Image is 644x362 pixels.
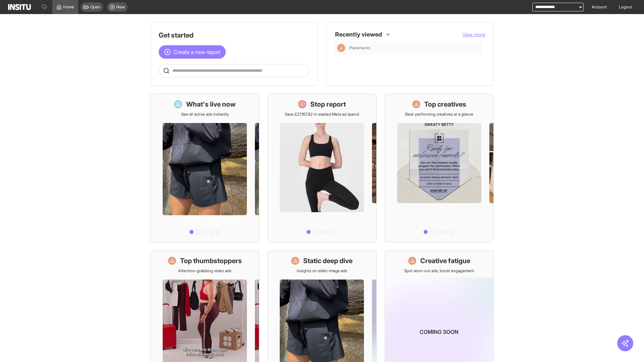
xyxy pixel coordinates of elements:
h1: Top creatives [424,100,466,109]
a: Top creativesBest-performing creatives at a glance [385,94,494,242]
a: Stop reportSave £27,167.82 in wasted Meta ad spend [267,94,376,242]
p: Best-performing creatives at a glance [405,112,473,117]
span: Create a new report [173,48,220,56]
span: Placements [349,45,370,51]
span: Placements [349,45,480,51]
p: See all active ads instantly [181,112,229,117]
span: New [116,4,125,10]
h1: Stop report [310,100,346,109]
span: Home [63,4,74,10]
h1: Static deep dive [303,256,353,265]
h1: Top thumbstoppers [180,256,242,265]
p: Save £27,167.82 in wasted Meta ad spend [285,112,359,117]
h1: What's live now [186,100,236,109]
span: Open [90,4,100,10]
div: Insights [337,44,345,52]
p: Attention-grabbing video ads [178,268,231,274]
p: Insights on static image ads [297,268,347,274]
h1: Get started [159,31,310,40]
button: Create a new report [159,45,226,59]
a: What's live nowSee all active ads instantly [150,94,259,242]
img: Logo [8,4,31,10]
button: View more [463,31,485,38]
